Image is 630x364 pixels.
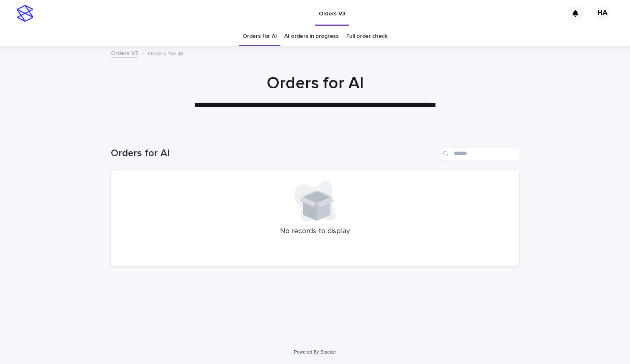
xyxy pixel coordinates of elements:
h1: Orders for AI [111,73,519,93]
a: Full order check [346,27,387,46]
p: Orders for AI [147,48,183,57]
a: Powered By Stacker [294,349,336,354]
p: No records to display [121,227,509,236]
h1: Orders for AI [111,147,437,160]
input: Search [440,147,519,160]
img: stacker-logo-s-only.png [17,5,33,22]
div: HA [596,7,609,20]
a: AI orders in progress [284,27,339,46]
a: Orders for AI [242,27,277,46]
a: Orders V3 [111,48,138,57]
